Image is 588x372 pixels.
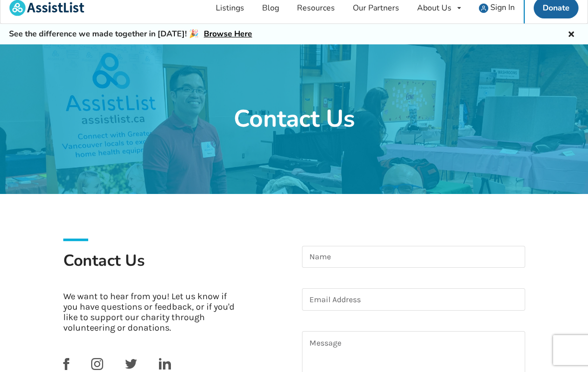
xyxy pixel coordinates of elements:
input: Name [302,246,525,268]
img: twitter_link [125,359,137,369]
h1: Contact Us [63,250,287,283]
input: Email Address [302,288,525,311]
img: linkedin_link [159,358,171,370]
h5: See the difference we made together in [DATE]! 🎉 [9,29,252,39]
h1: Contact Us [234,104,355,135]
a: Browse Here [204,28,252,39]
div: About Us [417,4,451,12]
img: instagram_link [91,358,103,370]
p: We want to hear from you! Let us know if you have questions or feedback, or if you'd like to supp... [63,291,242,333]
img: user icon [479,3,488,13]
img: facebook_link [63,358,69,370]
span: Sign In [490,2,515,13]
